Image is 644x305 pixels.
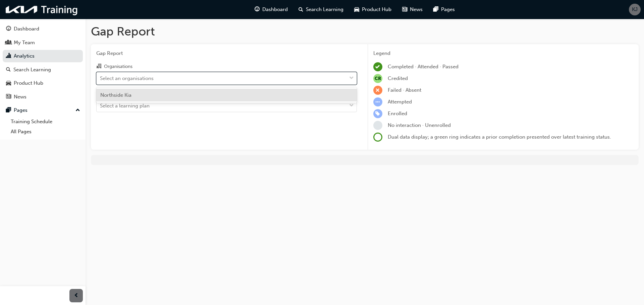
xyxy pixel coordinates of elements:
[402,5,407,14] span: news-icon
[441,6,455,13] span: Pages
[13,66,51,74] div: Search Learning
[6,26,11,32] span: guage-icon
[3,91,83,103] a: News
[249,3,293,16] a: guage-iconDashboard
[3,64,83,76] a: Search Learning
[74,292,79,300] span: prev-icon
[6,94,11,100] span: news-icon
[433,5,438,14] span: pages-icon
[75,106,80,115] span: up-icon
[100,92,131,98] span: Northside Kia
[104,63,132,70] div: Organisations
[8,127,83,137] a: All Pages
[373,50,634,57] div: Legend
[362,6,391,13] span: Product Hub
[388,110,407,117] span: Enrolled
[428,3,460,16] a: pages-iconPages
[14,93,26,101] div: News
[91,24,639,39] h1: Gap Report
[14,39,35,47] div: My Team
[373,86,382,95] span: learningRecordVerb_FAIL-icon
[14,79,43,87] div: Product Hub
[3,50,83,62] a: Analytics
[6,53,11,59] span: chart-icon
[354,5,359,14] span: car-icon
[3,23,83,35] a: Dashboard
[388,75,408,81] span: Credited
[3,77,83,89] a: Product Hub
[349,74,354,83] span: down-icon
[3,3,80,16] img: kia-training
[6,40,11,46] span: people-icon
[388,134,611,140] span: Dual data display; a green ring indicates a prior completion presented over latest training status.
[388,87,421,93] span: Failed · Absent
[397,3,428,16] a: news-iconNews
[299,5,303,14] span: search-icon
[3,36,83,49] a: My Team
[373,74,382,83] span: null-icon
[100,102,150,110] div: Select a learning plan
[388,99,412,105] span: Attempted
[6,67,11,73] span: search-icon
[388,122,451,128] span: No interaction · Unenrolled
[373,121,382,130] span: learningRecordVerb_NONE-icon
[373,109,382,118] span: learningRecordVerb_ENROLL-icon
[14,25,39,33] div: Dashboard
[388,64,459,70] span: Completed · Attended · Passed
[3,104,83,117] button: Pages
[255,5,260,14] span: guage-icon
[632,6,638,13] span: KJ
[373,97,382,106] span: learningRecordVerb_ATTEMPT-icon
[14,106,28,114] div: Pages
[373,62,382,71] span: learningRecordVerb_COMPLETE-icon
[6,80,11,86] span: car-icon
[96,64,101,70] span: organisation-icon
[3,21,83,104] button: DashboardMy TeamAnalyticsSearch LearningProduct HubNews
[306,6,343,13] span: Search Learning
[349,3,397,16] a: car-iconProduct Hub
[410,6,423,13] span: News
[262,6,288,13] span: Dashboard
[6,107,11,113] span: pages-icon
[349,101,354,110] span: down-icon
[8,117,83,127] a: Training Schedule
[100,74,154,82] div: Select an organisations
[96,50,357,57] span: Gap Report
[293,3,349,16] a: search-iconSearch Learning
[629,4,641,15] button: KJ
